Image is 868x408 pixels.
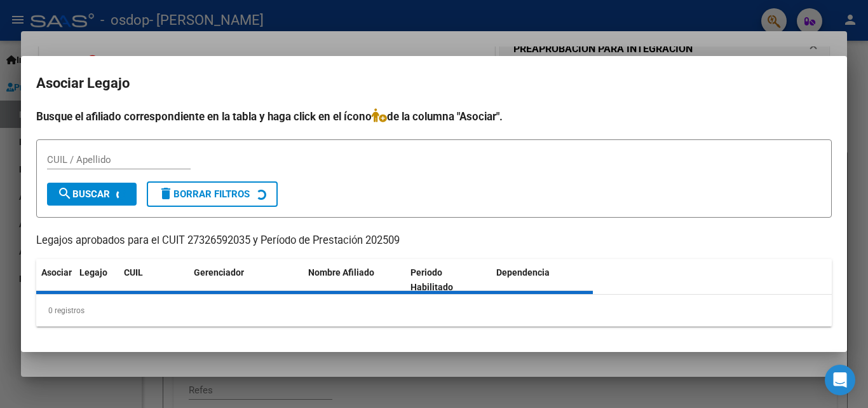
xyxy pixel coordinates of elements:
[36,108,832,125] h4: Busque el afiliado correspondiente en la tabla y haga click en el ícono de la columna "Asociar".
[79,267,107,278] span: Legajo
[825,365,855,395] div: Open Intercom Messenger
[36,233,832,249] p: Legajos aprobados para el CUIT 27326592035 y Período de Prestación 202509
[147,181,278,207] button: Borrar Filtros
[405,259,491,301] datatable-header-cell: Periodo Habilitado
[119,259,189,301] datatable-header-cell: CUIL
[194,267,244,278] span: Gerenciador
[41,267,72,278] span: Asociar
[410,267,453,292] span: Periodo Habilitado
[36,71,832,95] h2: Asociar Legajo
[36,295,832,327] div: 0 registros
[491,259,593,301] datatable-header-cell: Dependencia
[36,259,74,301] datatable-header-cell: Asociar
[57,186,72,201] mat-icon: search
[57,188,110,200] span: Buscar
[308,267,374,278] span: Nombre Afiliado
[158,186,173,201] mat-icon: delete
[124,267,143,278] span: CUIL
[303,259,405,301] datatable-header-cell: Nombre Afiliado
[158,188,250,200] span: Borrar Filtros
[47,183,137,206] button: Buscar
[189,259,303,301] datatable-header-cell: Gerenciador
[74,259,119,301] datatable-header-cell: Legajo
[496,267,550,278] span: Dependencia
